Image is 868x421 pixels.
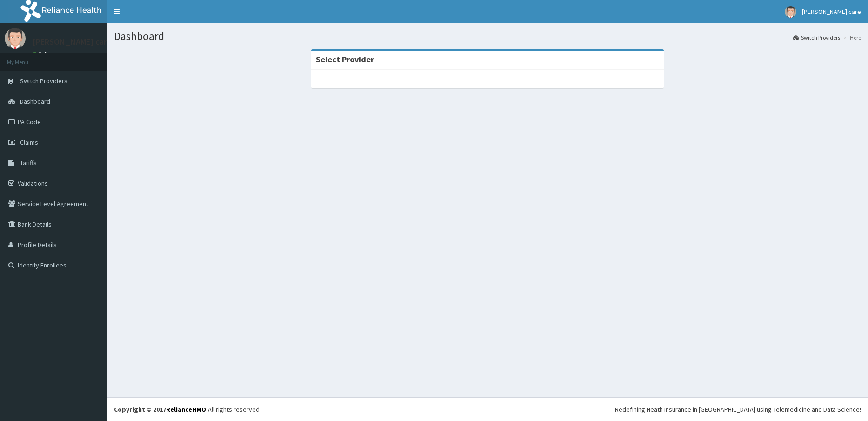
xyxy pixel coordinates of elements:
[793,33,840,41] a: Switch Providers
[33,38,111,46] p: [PERSON_NAME] care
[785,6,796,18] img: User Image
[20,97,50,106] span: Dashboard
[615,405,861,414] div: Redefining Heath Insurance in [GEOGRAPHIC_DATA] using Telemedicine and Data Science!
[114,30,861,42] h1: Dashboard
[114,405,208,414] strong: Copyright © 2017 .
[316,54,374,65] strong: Select Provider
[5,28,26,49] img: User Image
[20,138,38,147] span: Claims
[107,397,868,421] footer: All rights reserved.
[20,77,67,85] span: Switch Providers
[166,405,206,414] a: RelianceHMO
[33,51,55,57] a: Online
[20,159,37,167] span: Tariffs
[802,7,861,16] span: [PERSON_NAME] care
[841,33,861,41] li: Here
